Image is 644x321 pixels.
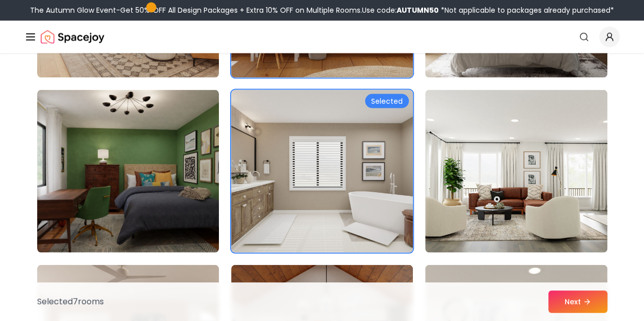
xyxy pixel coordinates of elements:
b: AUTUMN50 [397,5,439,15]
img: Room room-51 [425,90,607,252]
span: Use code: [362,5,439,15]
span: *Not applicable to packages already purchased* [439,5,614,15]
button: Next [548,290,607,313]
nav: Global [24,20,620,53]
a: Spacejoy [41,26,104,47]
p: Selected 7 room s [37,296,104,308]
div: Selected [365,94,409,108]
img: Room room-49 [37,90,219,252]
img: Room room-50 [231,90,413,252]
div: The Autumn Glow Event-Get 50% OFF All Design Packages + Extra 10% OFF on Multiple Rooms. [30,5,614,15]
img: Spacejoy Logo [41,26,104,47]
